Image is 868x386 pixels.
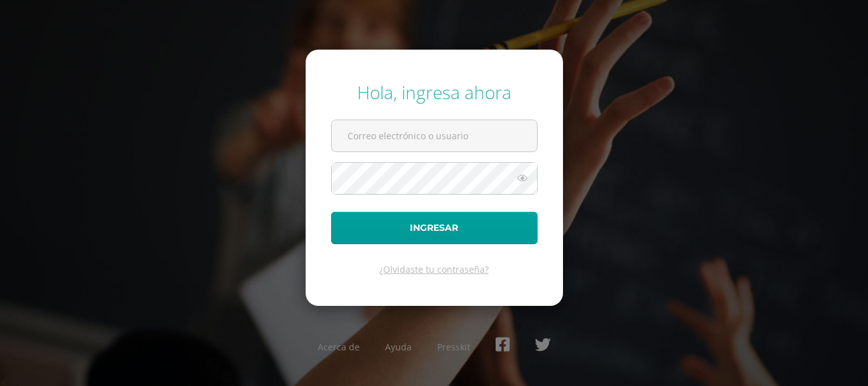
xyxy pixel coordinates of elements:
[331,212,538,244] button: Ingresar
[437,341,470,353] a: Presskit
[385,341,412,353] a: Ayuda
[332,120,537,151] input: Correo electrónico o usuario
[331,80,538,104] div: Hola, ingresa ahora
[379,263,489,275] a: ¿Olvidaste tu contraseña?
[318,341,360,353] a: Acerca de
